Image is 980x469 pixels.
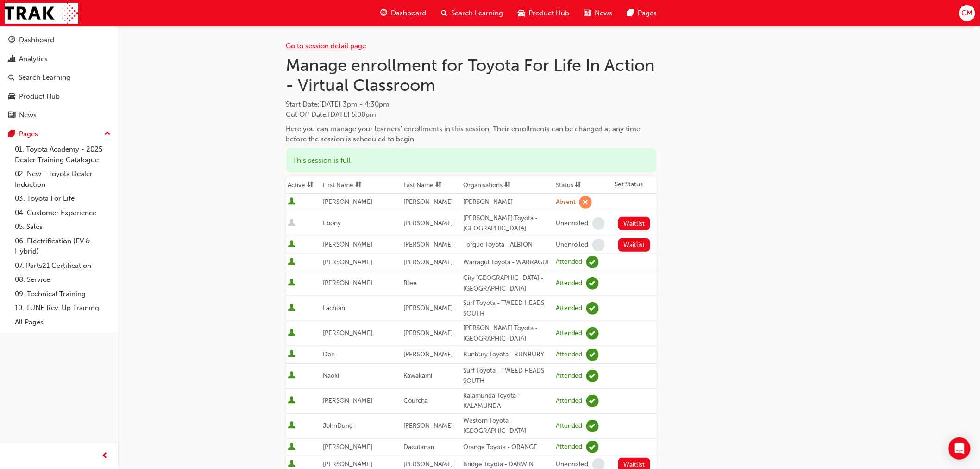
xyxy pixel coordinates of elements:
span: CM [961,8,973,19]
div: Open Intercom Messenger [949,437,971,460]
span: User is active [288,421,296,431]
a: 06. Electrification (EV & Hybrid) [11,234,114,259]
div: Analytics [19,54,48,64]
button: Waitlist [618,217,650,230]
span: News [595,8,613,19]
span: learningRecordVerb_ATTEND-icon [586,370,599,382]
span: User is active [288,329,296,338]
div: Unenrolled [556,241,589,249]
span: User is active [288,371,296,380]
div: Attended [556,329,583,338]
span: [PERSON_NAME] [404,460,453,468]
a: 02. New - Toyota Dealer Induction [11,167,114,191]
span: Pages [638,8,657,19]
span: [PERSON_NAME] [404,304,453,312]
span: guage-icon [8,36,15,44]
a: 01. Toyota Academy - 2025 Dealer Training Catalogue [11,142,114,167]
div: Western Toyota - [GEOGRAPHIC_DATA] [463,416,552,437]
th: Toggle SortBy [286,176,321,194]
a: 10. TUNE Rev-Up Training [11,301,114,315]
span: Lachlan [323,304,345,312]
div: Absent [556,198,576,207]
a: 05. Sales [11,220,114,234]
span: pages-icon [8,130,15,139]
span: [PERSON_NAME] [323,198,372,206]
div: Attended [556,443,583,451]
span: sorting-icon [575,181,582,189]
div: Search Learning [19,72,70,83]
img: Trak [5,3,78,24]
span: Dashboard [391,8,427,19]
span: User is active [288,197,296,207]
div: Pages [19,129,38,139]
span: learningRecordVerb_ATTEND-icon [586,327,599,340]
span: learningRecordVerb_ATTEND-icon [586,395,599,407]
div: Attended [556,350,583,359]
span: [PERSON_NAME] [404,422,453,430]
button: Waitlist [618,238,650,252]
div: Orange Toyota - ORANGE [463,442,552,453]
span: car-icon [8,93,15,101]
div: [PERSON_NAME] [463,197,552,208]
div: Attended [556,372,583,380]
div: Warragul Toyota - WARRAGUL [463,257,552,268]
a: car-iconProduct Hub [511,4,577,23]
div: City [GEOGRAPHIC_DATA] - [GEOGRAPHIC_DATA] [463,273,552,294]
a: pages-iconPages [620,4,665,23]
span: Blee [404,279,417,287]
span: [PERSON_NAME] [404,241,453,248]
span: Naoki [323,372,339,380]
span: [PERSON_NAME] [323,241,372,248]
button: DashboardAnalyticsSearch LearningProduct HubNews [4,30,114,126]
span: [PERSON_NAME] [323,329,372,337]
span: User is active [288,304,296,313]
th: Toggle SortBy [554,176,613,194]
span: learningRecordVerb_ATTEND-icon [586,256,599,268]
span: learningRecordVerb_NONE-icon [592,217,605,230]
div: Attended [556,304,583,313]
span: [PERSON_NAME] [404,219,453,227]
a: All Pages [11,315,114,330]
span: Search Learning [452,8,503,19]
div: Here you can manage your learners' enrollments in this session. Their enrollments can be changed ... [286,124,657,145]
div: [PERSON_NAME] Toyota - [GEOGRAPHIC_DATA] [463,213,552,234]
span: User is active [288,350,296,359]
span: Ebony [323,219,341,227]
div: Product Hub [19,91,60,102]
span: Don [323,350,335,358]
a: Analytics [4,51,114,68]
span: Courcha [404,397,428,405]
span: Kawakami [404,372,433,380]
a: 03. Toyota For Life [11,191,114,206]
a: news-iconNews [577,4,620,23]
span: learningRecordVerb_ATTEND-icon [586,277,599,290]
span: sorting-icon [308,181,314,189]
div: Attended [556,422,583,431]
span: User is active [288,240,296,249]
span: learningRecordVerb_ATTEND-icon [586,302,599,315]
button: Pages [4,126,114,143]
div: Kalamunda Toyota - KALAMUNDA [463,391,552,412]
a: Go to session detail page [286,42,366,50]
span: Cut Off Date : [DATE] 5:00pm [286,110,377,119]
h1: Manage enrollment for Toyota For Life In Action - Virtual Classroom [286,55,657,95]
a: 07. Parts21 Certification [11,259,114,273]
div: Attended [556,279,583,288]
span: User is active [288,279,296,288]
span: [PERSON_NAME] [323,443,372,451]
span: User is active [288,258,296,267]
span: learningRecordVerb_ATTEND-icon [586,349,599,361]
span: pages-icon [628,7,634,19]
span: User is inactive [288,219,296,228]
div: Surf Toyota - TWEED HEADS SOUTH [463,366,552,387]
th: Toggle SortBy [402,176,461,194]
a: guage-iconDashboard [373,4,434,23]
span: Dacutanan [404,443,435,451]
span: [PERSON_NAME] [323,258,372,266]
span: User is active [288,460,296,469]
span: [PERSON_NAME] [323,279,372,287]
span: up-icon [104,128,111,140]
th: Toggle SortBy [321,176,402,194]
span: [PERSON_NAME] [404,329,453,337]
